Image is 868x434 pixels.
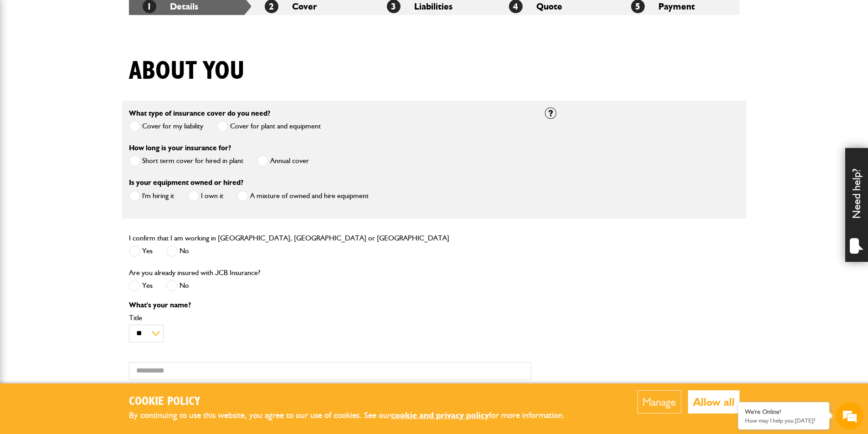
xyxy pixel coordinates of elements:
[129,179,243,186] label: Is your equipment owned or hired?
[129,269,260,276] label: Are you already insured with JCB Insurance?
[257,155,309,167] label: Annual cover
[166,245,189,257] label: No
[129,395,580,409] h2: Cookie Policy
[129,301,531,309] p: What's your name?
[129,121,203,132] label: Cover for my liability
[745,417,822,424] p: How may I help you today?
[129,280,153,291] label: Yes
[166,280,189,291] label: No
[845,148,868,262] div: Need help?
[745,408,822,416] div: We're Online!
[129,314,531,322] label: Title
[129,144,231,152] label: How long is your insurance for?
[129,245,153,257] label: Yes
[688,390,740,414] button: Allow all
[129,235,449,242] label: I confirm that I am working in [GEOGRAPHIC_DATA], [GEOGRAPHIC_DATA] or [GEOGRAPHIC_DATA]
[129,155,243,167] label: Short term cover for hired in plant
[237,190,369,202] label: A mixture of owned and hire equipment
[129,190,174,202] label: I'm hiring it
[188,190,223,202] label: I own it
[637,390,681,414] button: Manage
[391,410,489,420] a: cookie and privacy policy
[217,121,321,132] label: Cover for plant and equipment
[129,408,580,423] p: By continuing to use this website, you agree to our use of cookies. See our for more information.
[129,56,245,87] h1: About you
[129,110,270,117] label: What type of insurance cover do you need?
